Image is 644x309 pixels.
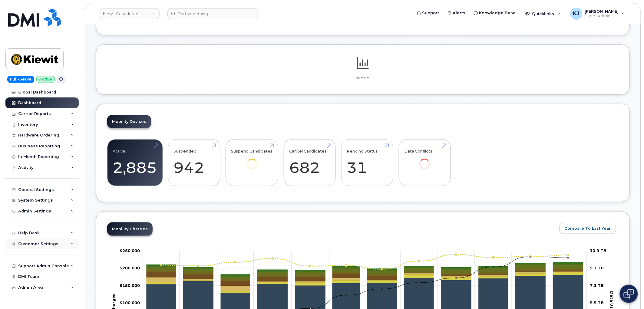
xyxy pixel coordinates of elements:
[590,301,604,305] tspan: 5.5 TB
[107,115,151,128] a: Mobility Devices
[107,75,619,81] p: Loading...
[120,266,140,271] g: $0
[444,7,470,19] a: Alerts
[120,248,140,253] g: $0
[120,266,140,271] tspan: $200,000
[479,10,516,16] span: Knowledge Base
[174,143,215,183] a: Suspended 942
[590,266,604,271] tspan: 9.1 TB
[565,225,611,231] span: Compare To Last Year
[560,223,616,234] button: Compare To Last Year
[585,14,619,18] span: Super Admin
[120,248,140,253] tspan: $250,000
[573,10,580,17] span: KJ
[422,10,439,16] span: Support
[107,222,153,236] a: Mobility Charges
[147,271,583,291] g: Cancellation
[113,143,157,183] a: Active 2,885
[624,289,634,299] img: Open chat
[347,143,388,183] a: Pending Status 31
[120,301,140,305] g: $0
[590,283,604,288] tspan: 7.3 TB
[532,11,554,16] span: Quicklinks
[120,283,140,288] g: $0
[453,10,466,16] span: Alerts
[566,8,629,20] div: Kobe Justice
[289,143,330,183] a: Cancel Candidates 682
[590,248,607,253] tspan: 10.9 TB
[167,8,259,19] input: Find something...
[413,7,444,19] a: Support
[120,283,140,288] tspan: $150,000
[470,7,520,19] a: Knowledge Base
[404,143,445,178] a: Data Conflicts
[147,262,583,275] g: QST
[231,143,273,178] a: Suspend Candidates
[99,8,160,19] a: Kiewit Canada Inc
[521,8,565,20] div: Quicklinks
[120,301,140,305] tspan: $100,000
[585,9,619,14] span: [PERSON_NAME]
